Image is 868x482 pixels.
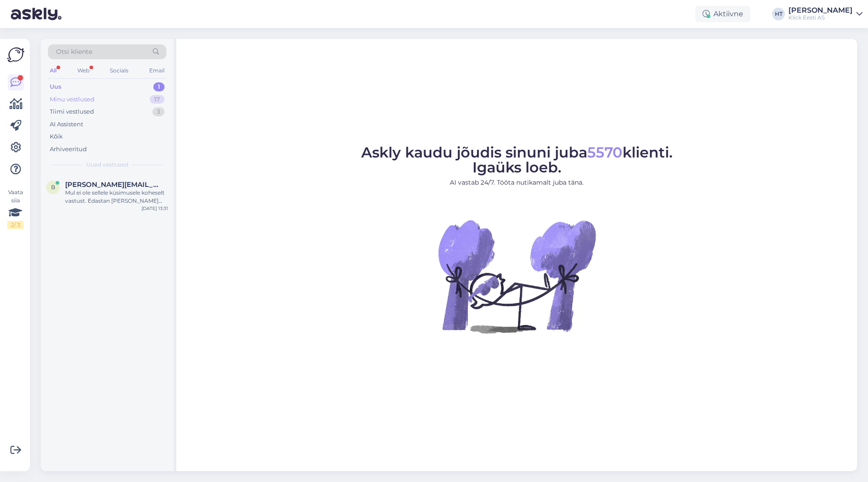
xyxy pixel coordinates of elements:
div: Tiimi vestlused [50,107,94,116]
a: [PERSON_NAME]Klick Eesti AS [788,7,863,21]
div: Klick Eesti AS [788,14,853,21]
span: Askly kaudu jõudis sinuni juba klienti. Igaüks loeb. [361,143,673,176]
img: No Chat active [435,195,598,358]
div: Arhiveeritud [50,145,87,154]
div: All [48,65,58,76]
span: bruno@paalalinn.com [65,181,159,189]
div: HT [772,8,785,20]
span: 5570 [587,143,623,161]
div: Kõik [50,132,63,141]
div: Email [147,65,166,76]
div: Mul ei ole sellele küsimusele koheselt vastust. Edastan [PERSON_NAME] päringu kolleegile, kes saa... [65,189,168,205]
div: Uus [50,82,61,91]
div: 17 [150,95,165,104]
div: [PERSON_NAME] [788,7,853,14]
div: AI Assistent [50,120,83,129]
div: 2 / 3 [7,221,24,229]
div: [DATE] 13:31 [142,205,168,212]
img: Askly Logo [7,46,24,63]
div: 1 [153,82,165,91]
p: AI vastab 24/7. Tööta nutikamalt juba täna. [361,178,673,187]
div: Vaata siia [7,188,24,229]
div: Socials [108,65,130,76]
span: Uued vestlused [86,161,128,169]
div: Aktiivne [695,6,750,22]
span: b [51,184,55,191]
div: Web [75,65,91,76]
div: 3 [152,107,165,116]
div: Minu vestlused [50,95,94,104]
span: Otsi kliente [56,47,92,57]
